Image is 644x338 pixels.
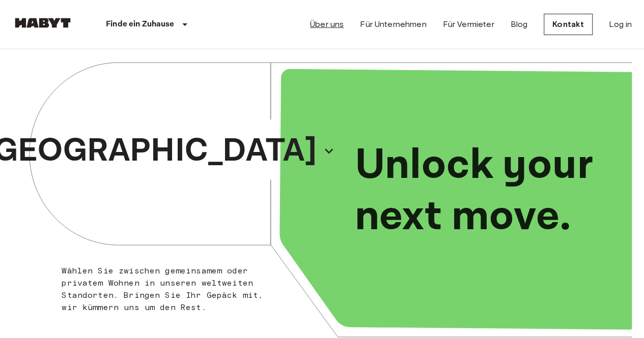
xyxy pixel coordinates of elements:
[355,140,616,242] p: Unlock your next move.
[609,18,632,30] a: Log in
[310,18,344,30] a: Über uns
[544,14,593,35] a: Kontakt
[442,18,494,30] a: Für Vermieter
[62,265,266,314] p: Wählen Sie zwischen gemeinsamem oder privatem Wohnen in unseren weltweiten Standorten. Bringen Si...
[12,18,73,28] img: Habyt
[106,18,175,30] p: Finde ein Zuhause
[510,18,527,30] a: Blog
[360,18,426,30] a: Für Unternehmen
